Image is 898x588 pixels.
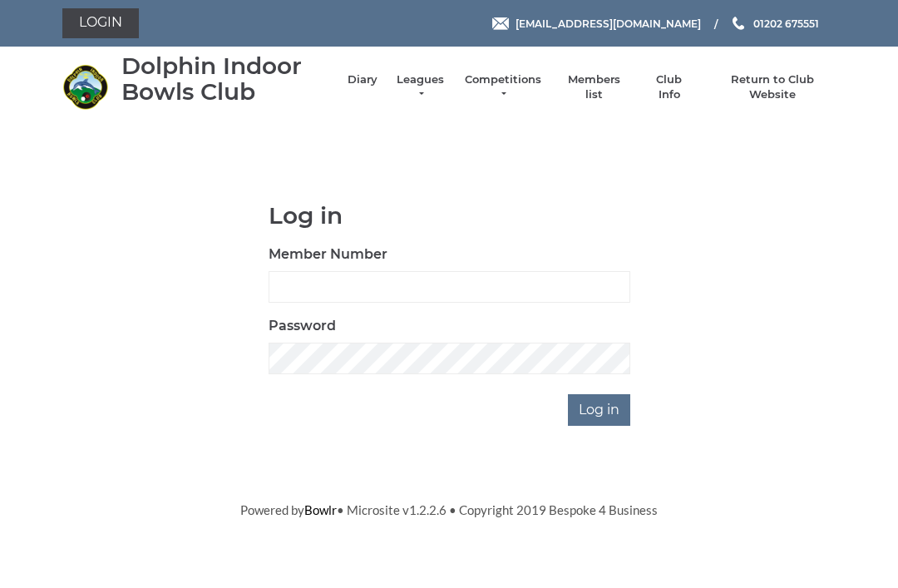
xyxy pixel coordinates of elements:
[516,17,701,29] span: [EMAIL_ADDRESS][DOMAIN_NAME]
[645,72,693,102] a: Club Info
[559,72,628,102] a: Members list
[269,316,336,336] label: Password
[730,16,819,32] a: Phone us 01202 675551
[394,72,447,102] a: Leagues
[269,245,387,264] label: Member Number
[568,394,630,426] input: Log in
[710,72,836,102] a: Return to Club Website
[121,53,331,105] div: Dolphin Indoor Bowls Club
[304,502,337,517] a: Bowlr
[62,8,139,38] a: Login
[463,72,543,102] a: Competitions
[492,16,701,32] a: Email [EMAIL_ADDRESS][DOMAIN_NAME]
[348,72,377,87] a: Diary
[492,17,509,30] img: Email
[733,17,744,30] img: Phone us
[269,203,630,229] h1: Log in
[62,64,108,110] img: Dolphin Indoor Bowls Club
[753,17,819,29] span: 01202 675551
[240,502,658,517] span: Powered by • Microsite v1.2.2.6 • Copyright 2019 Bespoke 4 Business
